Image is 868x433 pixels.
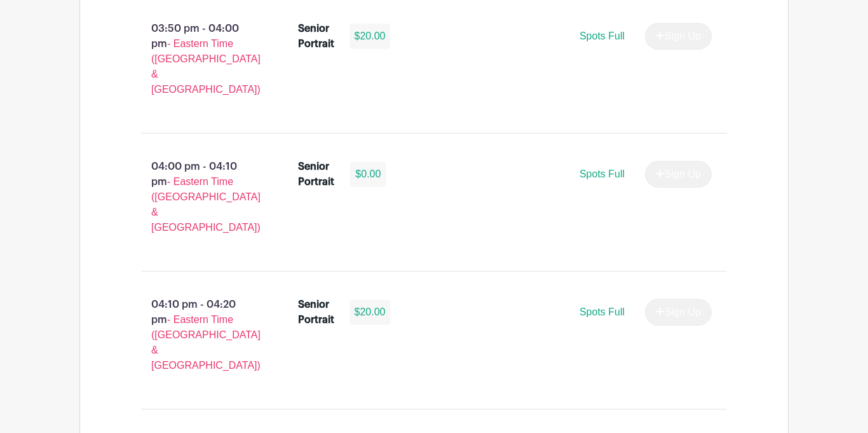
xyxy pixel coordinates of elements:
[349,299,391,325] div: $20.00
[121,292,278,378] p: 04:10 pm - 04:20 pm
[121,154,278,240] p: 04:00 pm - 04:10 pm
[298,21,334,52] div: Senior Portrait
[298,297,334,327] div: Senior Portrait
[349,24,391,49] div: $20.00
[121,16,278,102] p: 03:50 pm - 04:00 pm
[151,176,261,233] span: - Eastern Time ([GEOGRAPHIC_DATA] & [GEOGRAPHIC_DATA])
[350,162,386,187] div: $0.00
[298,159,336,189] div: Senior Portrait
[580,306,625,317] span: Spots Full
[151,38,261,95] span: - Eastern Time ([GEOGRAPHIC_DATA] & [GEOGRAPHIC_DATA])
[151,314,261,371] span: - Eastern Time ([GEOGRAPHIC_DATA] & [GEOGRAPHIC_DATA])
[580,168,625,179] span: Spots Full
[580,31,625,41] span: Spots Full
